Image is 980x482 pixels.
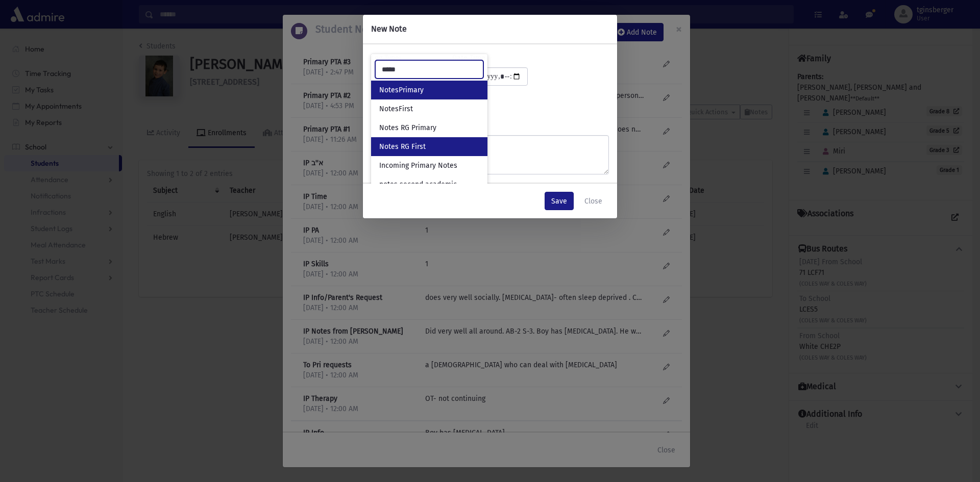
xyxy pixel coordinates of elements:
label: Log Type: [371,53,401,63]
span: Notes RG First [379,142,426,152]
span: NotesFirst [379,104,413,114]
span: notes second academic [379,180,457,190]
label: Date Time [452,53,485,63]
span: Notes RG Primary [379,123,436,133]
button: Save [545,192,574,210]
span: NotesPrimary [379,85,424,95]
button: Close [578,192,609,210]
input: Search [375,60,483,79]
h6: New Note [371,23,407,35]
span: Incoming Primary Notes [379,161,457,171]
